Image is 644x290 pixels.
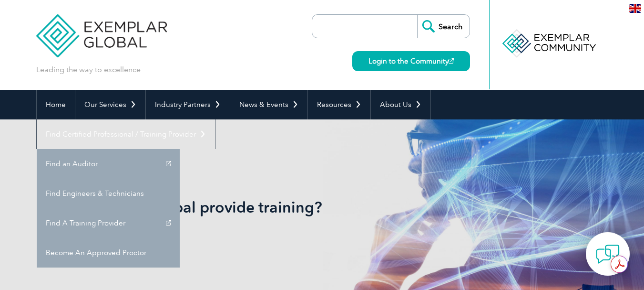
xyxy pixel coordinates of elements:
[308,90,370,119] a: Resources
[36,198,402,216] h1: Does Exemplar Global provide training?
[37,119,215,149] a: Find Certified Professional / Training Provider
[352,51,470,71] a: Login to the Community
[37,208,180,238] a: Find A Training Provider
[37,179,180,208] a: Find Engineers & Technicians
[371,90,430,119] a: About Us
[596,242,620,266] img: contact-chat.png
[230,90,307,119] a: News & Events
[417,15,470,38] input: Search
[37,90,75,119] a: Home
[37,149,180,179] a: Find an Auditor
[449,58,454,64] img: open_square.png
[75,90,145,119] a: Our Services
[146,90,230,119] a: Industry Partners
[37,238,180,268] a: Become An Approved Proctor
[629,4,641,13] img: en
[36,64,141,75] p: Leading the way to excellence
